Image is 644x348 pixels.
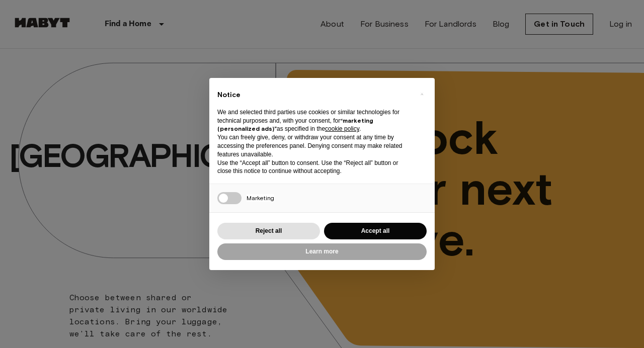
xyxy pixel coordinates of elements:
[414,86,430,102] button: Close this notice
[325,125,359,132] a: cookie policy
[324,223,427,239] button: Accept all
[217,159,411,176] p: Use the “Accept all” button to consent. Use the “Reject all” button or close this notice to conti...
[247,194,274,202] span: Marketing
[217,108,411,133] p: We and selected third parties use cookies or similar technologies for technical purposes and, wit...
[420,88,424,100] span: ×
[217,223,320,239] button: Reject all
[217,117,373,133] strong: “marketing (personalized ads)”
[217,243,427,260] button: Learn more
[217,133,411,158] p: You can freely give, deny, or withdraw your consent at any time by accessing the preferences pane...
[217,90,411,100] h2: Notice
